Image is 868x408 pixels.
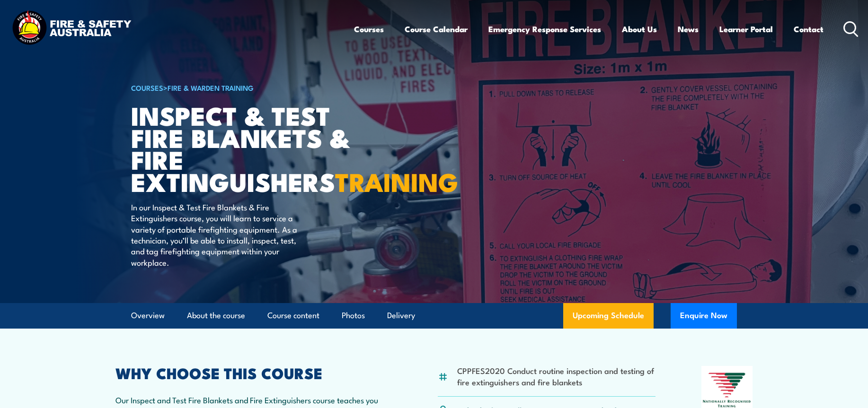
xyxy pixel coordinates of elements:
a: Overview [131,303,165,328]
a: Course Calendar [405,17,468,42]
a: Learner Portal [719,17,773,42]
h2: WHY CHOOSE THIS COURSE [115,366,392,379]
a: Course content [267,303,319,328]
strong: TRAINING [335,161,458,200]
a: About Us [622,17,657,42]
a: Delivery [387,303,415,328]
a: Contact [794,17,824,42]
h1: Inspect & Test Fire Blankets & Fire Extinguishers [131,104,365,192]
h6: > [131,82,365,93]
a: Photos [342,303,365,328]
a: Fire & Warden Training [168,82,254,93]
a: About the course [187,303,245,328]
a: Emergency Response Services [488,17,601,42]
a: News [678,17,699,42]
li: CPPFES2020 Conduct routine inspection and testing of fire extinguishers and fire blankets [457,365,655,387]
p: In our Inspect & Test Fire Blankets & Fire Extinguishers course, you will learn to service a vari... [131,201,304,268]
a: COURSES [131,82,163,93]
a: Courses [354,17,384,42]
a: Upcoming Schedule [563,303,654,329]
button: Enquire Now [671,303,737,329]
